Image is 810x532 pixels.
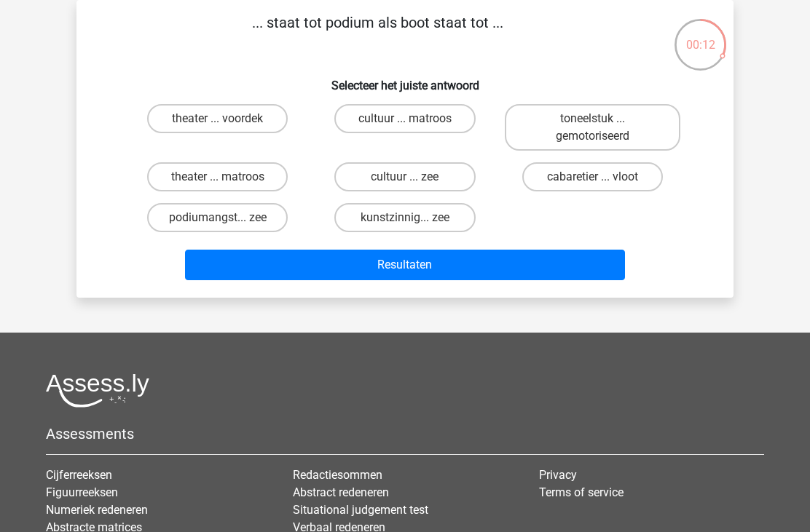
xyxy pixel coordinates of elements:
[334,203,475,232] label: kunstzinnig... zee
[100,67,710,92] h6: Selecteer het juiste antwoord
[293,485,389,499] a: Abstract redeneren
[100,12,656,55] p: ... staat tot podium als boot staat tot ...
[147,162,288,191] label: theater ... matroos
[46,468,112,482] a: Cijferreeksen
[185,250,626,280] button: Resultaten
[293,468,382,482] a: Redactiesommen
[147,203,288,232] label: podiumangst... zee
[46,373,149,408] img: Assessly logo
[539,468,577,482] a: Privacy
[46,485,118,499] a: Figuurreeksen
[46,425,764,442] h5: Assessments
[673,17,728,54] div: 00:12
[505,104,680,151] label: toneelstuk ... gemotoriseerd
[46,503,148,517] a: Numeriek redeneren
[334,104,475,133] label: cultuur ... matroos
[147,104,288,133] label: theater ... voordek
[334,162,475,191] label: cultuur ... zee
[293,503,428,517] a: Situational judgement test
[539,485,624,499] a: Terms of service
[522,162,663,191] label: cabaretier ... vloot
